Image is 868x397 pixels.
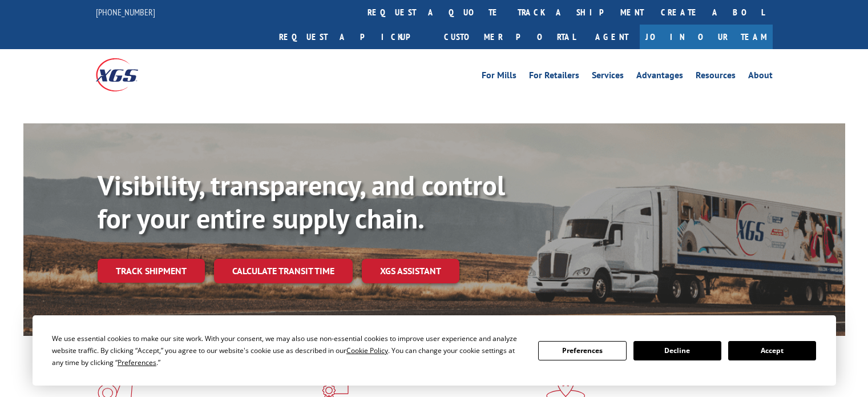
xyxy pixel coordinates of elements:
[346,346,388,355] span: Cookie Policy
[362,259,459,283] a: XGS ASSISTANT
[529,71,579,83] a: For Retailers
[633,341,721,360] button: Decline
[118,358,156,367] span: Preferences
[584,25,640,49] a: Agent
[98,167,505,236] b: Visibility, transparency, and control for your entire supply chain.
[96,6,155,18] a: [PHONE_NUMBER]
[214,259,353,283] a: Calculate transit time
[33,315,836,386] div: Cookie Consent Prompt
[592,71,624,83] a: Services
[640,25,773,49] a: Join Our Team
[748,71,773,83] a: About
[52,332,524,368] div: We use essential cookies to make our site work. With your consent, we may also use non-essential ...
[435,25,584,49] a: Customer Portal
[538,341,626,360] button: Preferences
[482,71,516,83] a: For Mills
[271,25,435,49] a: Request a pickup
[728,341,816,360] button: Accept
[636,71,683,83] a: Advantages
[696,71,736,83] a: Resources
[98,259,205,283] a: Track shipment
